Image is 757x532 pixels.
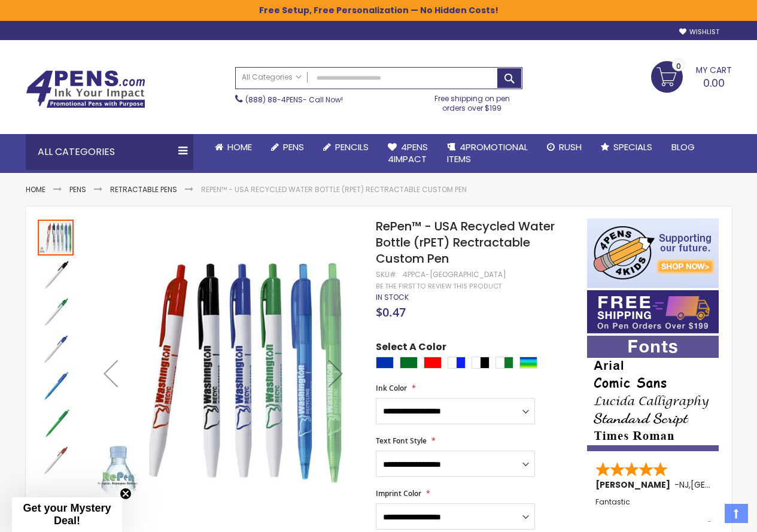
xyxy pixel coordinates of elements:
span: Pencils [335,141,369,153]
div: RePen™ - USA Recycled Water Bottle (rPET) Rectractable Custom Pen [38,404,75,441]
span: Select A Color [376,341,446,357]
span: Ink Color [376,383,407,393]
a: Specials [591,134,662,160]
div: RePen™ - USA Recycled Water Bottle (rPET) Rectractable Custom Pen [38,218,75,256]
span: All Categories [242,72,302,82]
div: RePen™ - USA Recycled Water Bottle (rPET) Rectractable Custom Pen [38,330,75,367]
span: [PERSON_NAME] [595,479,674,491]
a: Pens [262,134,314,160]
a: 4PROMOTIONALITEMS [437,134,537,173]
a: Home [205,134,262,160]
img: RePen™ - USA Recycled Water Bottle (rPET) Rectractable Custom Pen [38,405,74,441]
img: 4pens 4 kids [587,218,719,288]
div: RePen™ - USA Recycled Water Bottle (rPET) Rectractable Custom Pen [38,293,75,330]
div: Availability [376,293,409,302]
a: Blog [662,134,704,160]
div: Assorted [519,357,537,369]
div: Red [424,357,442,369]
span: Specials [613,141,652,153]
img: RePen™ - USA Recycled Water Bottle (rPET) Rectractable Custom Pen [38,257,74,293]
span: 4PROMOTIONAL ITEMS [447,141,528,165]
img: RePen™ - USA Recycled Water Bottle (rPET) Rectractable Custom Pen [38,442,74,478]
span: NJ [679,479,689,491]
span: $0.47 [376,304,406,320]
div: Next [312,218,360,529]
div: Fantastic [595,498,712,524]
span: In stock [376,292,409,302]
span: 0 [676,60,681,72]
strong: SKU [376,269,398,279]
a: 0.00 0 [651,61,732,91]
div: White|Green [495,357,513,369]
a: Be the first to review this product [376,282,501,291]
span: Home [227,141,252,153]
span: Text Font Style [376,436,427,446]
div: All Categories [26,134,193,170]
img: RePen™ - USA Recycled Water Bottle (rPET) Rectractable Custom Pen [38,294,74,330]
img: Free shipping on orders over $199 [587,290,719,333]
img: 4Pens Custom Pens and Promotional Products [26,70,145,108]
a: Top [725,504,748,523]
span: 4Pens 4impact [388,141,428,165]
div: Blue [376,357,394,369]
div: Green [400,357,418,369]
span: Pens [283,141,304,153]
a: 4Pens4impact [378,134,437,173]
a: (888) 88-4PENS [245,95,303,105]
div: Previous [87,218,135,529]
a: Wishlist [679,28,719,37]
a: Retractable Pens [110,184,177,194]
li: RePen™ - USA Recycled Water Bottle (rPET) Rectractable Custom Pen [201,185,467,194]
img: RePen™ - USA Recycled Water Bottle (rPET) Rectractable Custom Pen [38,331,74,367]
button: Close teaser [120,488,132,500]
div: Free shipping on pen orders over $199 [422,89,522,113]
div: RePen™ - USA Recycled Water Bottle (rPET) Rectractable Custom Pen [38,441,74,478]
span: RePen™ - USA Recycled Water Bottle (rPET) Rectractable Custom Pen [376,218,555,267]
div: White|Black [472,357,490,369]
span: 0.00 [703,75,725,90]
div: RePen™ - USA Recycled Water Bottle (rPET) Rectractable Custom Pen [38,256,75,293]
div: Get your Mystery Deal!Close teaser [12,497,122,532]
a: All Categories [236,68,308,87]
a: Home [26,184,45,194]
img: font-personalization-examples [587,336,719,451]
div: RePen™ - USA Recycled Water Bottle (rPET) Rectractable Custom Pen [38,367,75,404]
a: Pens [69,184,86,194]
a: Rush [537,134,591,160]
span: Get your Mystery Deal! [23,502,111,527]
span: Blog [671,141,695,153]
img: RePen™ - USA Recycled Water Bottle (rPET) Rectractable Custom Pen [87,235,360,509]
a: Pencils [314,134,378,160]
span: Imprint Color [376,488,421,498]
span: Rush [559,141,582,153]
img: RePen™ - USA Recycled Water Bottle (rPET) Rectractable Custom Pen [38,368,74,404]
span: - Call Now! [245,95,343,105]
div: 4PPCA-[GEOGRAPHIC_DATA] [403,270,506,279]
div: White|Blue [448,357,466,369]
